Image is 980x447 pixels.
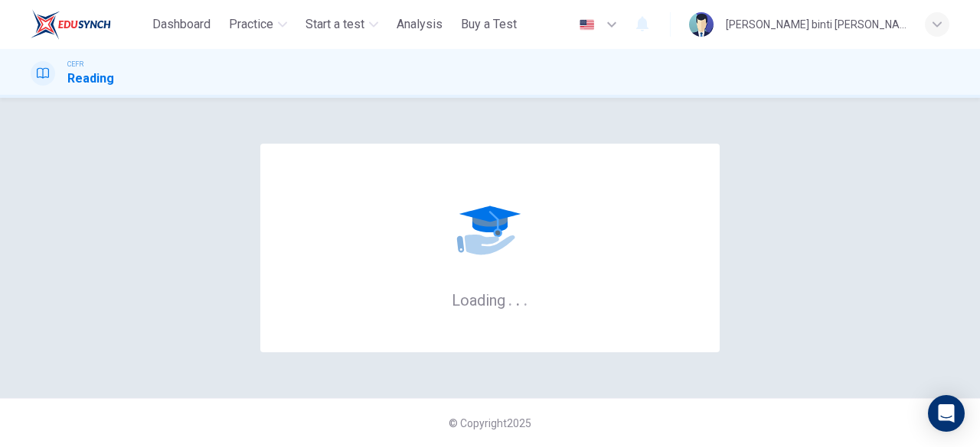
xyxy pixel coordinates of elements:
h6: . [508,286,513,311]
span: Practice [229,15,273,34]
h6: Loading [452,290,528,309]
span: Dashboard [152,15,211,34]
h6: . [523,286,528,311]
span: Buy a Test [461,15,517,34]
button: Buy a Test [455,11,523,38]
button: Dashboard [146,11,217,38]
div: Open Intercom Messenger [928,395,965,432]
button: Analysis [390,11,449,38]
img: ELTC logo [31,9,111,40]
span: Start a test [305,15,364,34]
span: CEFR [67,59,83,70]
img: en [577,19,596,31]
h1: Reading [67,70,114,88]
a: ELTC logo [31,9,146,40]
h6: . [515,286,521,311]
button: Practice [223,11,293,38]
span: © Copyright 2025 [449,417,531,429]
button: Start a test [299,11,384,38]
img: Profile picture [689,12,714,37]
div: [PERSON_NAME] binti [PERSON_NAME] [726,15,906,34]
span: Analysis [397,15,443,34]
